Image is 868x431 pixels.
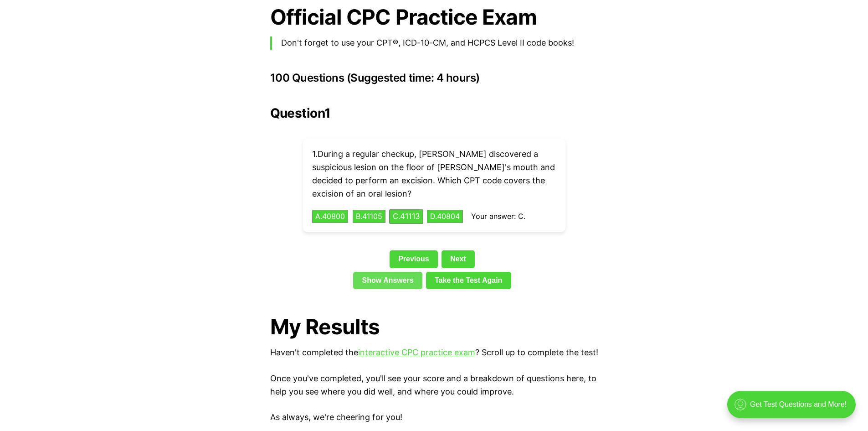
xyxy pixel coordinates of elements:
[389,209,423,223] button: C.41113
[270,346,598,359] p: Haven't completed the ? Scroll up to complete the test!
[312,210,348,223] button: A.40800
[471,212,525,221] span: Your answer: C.
[427,210,463,223] button: D.40804
[353,272,422,289] a: Show Answers
[270,72,598,84] h3: 100 Questions (Suggested time: 4 hours)
[270,36,598,50] blockquote: Don't forget to use your CPT®, ICD-10-CM, and HCPCS Level II code books!
[312,148,556,200] p: 1 . During a regular checkup, [PERSON_NAME] discovered a suspicious lesion on the floor of [PERSO...
[270,5,598,29] h1: Official CPC Practice Exam
[719,386,868,431] iframe: portal-trigger
[270,411,598,424] p: As always, we're cheering for you!
[358,348,475,357] a: interactive CPC practice exam
[426,272,511,289] a: Take the Test Again
[270,315,598,339] h1: My Results
[390,250,438,268] a: Previous
[270,372,598,399] p: Once you've completed, you'll see your score and a breakdown of questions here, to help you see w...
[442,250,475,268] a: Next
[270,106,598,120] h2: Question 1
[353,210,385,223] button: B.41105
